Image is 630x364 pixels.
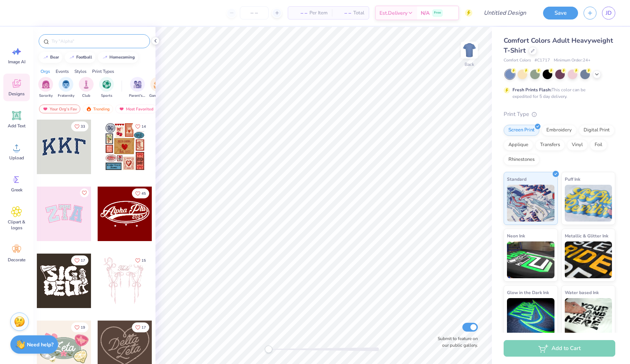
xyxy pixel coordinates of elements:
div: Orgs [41,68,50,75]
div: Embroidery [542,125,577,136]
img: Club Image [82,80,90,89]
img: Glow in the Dark Ink [507,298,554,335]
button: Like [71,121,88,131]
span: Est. Delivery [379,9,407,17]
button: Like [132,188,149,198]
span: N/A [421,9,430,17]
button: filter button [149,77,166,99]
img: trending.gif [86,106,92,112]
span: 33 [81,125,85,128]
div: Screen Print [504,125,539,136]
span: Sorority [39,93,53,99]
div: Trending [83,105,113,113]
img: Water based Ink [565,298,612,335]
span: JD [606,9,612,17]
label: Submit to feature on our public gallery. [434,335,478,349]
input: – – [240,6,269,20]
div: filter for Sorority [38,77,53,99]
img: Neon Ink [507,241,554,278]
div: Vinyl [567,139,588,151]
span: 17 [81,259,85,262]
div: filter for Game Day [149,77,166,99]
span: 45 [141,192,146,195]
span: Image AI [8,59,25,65]
span: Total [353,9,364,17]
img: Sorority Image [42,80,50,89]
span: Upload [9,155,24,161]
div: filter for Sports [99,77,114,99]
img: Metallic & Glitter Ink [565,241,612,278]
div: homecoming [109,55,135,59]
span: 19 [81,326,85,329]
span: Designs [8,91,25,97]
span: 14 [141,125,146,128]
input: Untitled Design [478,6,532,20]
div: Events [56,68,69,75]
div: Most Favorited [115,105,157,113]
div: Back [465,61,474,68]
img: Fraternity Image [62,80,70,89]
button: filter button [79,77,94,99]
button: football [65,52,95,63]
span: Puff Ink [565,175,580,183]
span: Water based Ink [565,289,599,296]
span: Free [434,10,441,15]
span: Sports [101,93,112,99]
span: # C1717 [535,57,550,64]
span: Clipart & logos [4,219,29,231]
div: Print Type [504,110,615,119]
img: trend_line.gif [69,55,75,60]
div: Foil [590,139,607,151]
span: Glow in the Dark Ink [507,289,549,296]
img: Sports Image [102,80,111,89]
span: Metallic & Glitter Ink [565,232,608,240]
span: Greek [11,187,22,193]
span: Per Item [309,9,328,17]
span: Club [82,93,90,99]
button: Like [132,121,149,131]
div: Your Org's Fav [39,105,80,113]
div: football [76,55,92,59]
div: Digital Print [579,125,615,136]
img: Back [462,43,477,57]
a: JD [602,7,615,20]
button: filter button [58,77,74,99]
img: Puff Ink [565,185,612,222]
div: bear [50,55,59,59]
div: Accessibility label [265,346,272,353]
button: Save [543,7,578,20]
button: Like [71,255,88,265]
strong: Fresh Prints Flash: [512,87,552,93]
span: 17 [141,326,146,329]
img: most_fav.gif [119,106,125,112]
img: most_fav.gif [42,106,48,112]
div: Print Types [92,68,114,75]
div: Rhinestones [504,154,539,165]
img: trend_line.gif [102,55,108,60]
div: Transfers [535,139,565,151]
button: filter button [99,77,114,99]
span: Add Text [8,123,25,129]
span: Game Day [149,93,166,99]
img: Game Day Image [154,80,162,89]
button: bear [39,52,62,63]
button: filter button [129,77,146,99]
span: Parent's Weekend [129,93,146,99]
span: Comfort Colors [504,57,531,64]
div: This color can be expedited for 5 day delivery. [512,86,603,100]
div: Styles [74,68,87,75]
button: Like [132,255,149,265]
div: filter for Parent's Weekend [129,77,146,99]
span: Neon Ink [507,232,525,240]
button: Like [80,188,89,197]
span: Comfort Colors Adult Heavyweight T-Shirt [504,36,613,55]
input: Try "Alpha" [51,38,145,45]
span: Decorate [8,257,25,263]
img: trend_line.gif [43,55,49,60]
button: filter button [38,77,53,99]
span: – – [336,9,351,17]
div: Applique [504,139,533,151]
button: Like [71,322,88,332]
span: 15 [141,259,146,262]
button: Like [132,322,149,332]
